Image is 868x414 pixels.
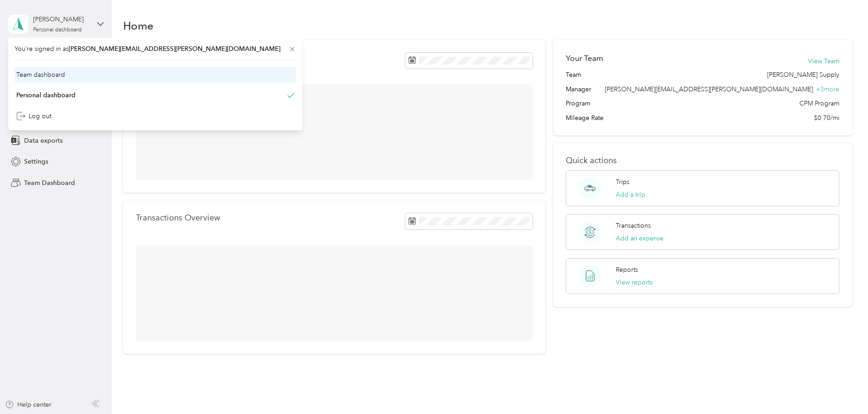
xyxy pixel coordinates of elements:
[616,278,653,287] button: View reports
[814,113,839,123] span: $0.70/mi
[33,27,82,33] div: Personal dashboard
[605,85,813,93] span: [PERSON_NAME][EMAIL_ADDRESS][PERSON_NAME][DOMAIN_NAME]
[24,136,63,145] span: Data exports
[816,85,839,93] span: + 3 more
[24,157,48,166] span: Settings
[799,99,839,108] span: CPM Program
[16,70,65,80] div: Team dashboard
[616,221,651,230] p: Transactions
[767,70,839,80] span: [PERSON_NAME] Supply
[616,265,638,274] p: Reports
[616,177,629,187] p: Trips
[5,400,51,409] button: Help center
[123,21,154,30] h1: Home
[817,363,868,414] iframe: Everlance-gr Chat Button Frame
[69,45,280,53] span: [PERSON_NAME][EMAIL_ADDRESS][PERSON_NAME][DOMAIN_NAME]
[24,178,75,188] span: Team Dashboard
[566,70,581,80] span: Team
[566,99,590,108] span: Program
[16,111,51,121] div: Log out
[15,44,296,54] span: You’re signed in as
[566,85,591,94] span: Manager
[566,53,603,64] h2: Your Team
[808,56,839,66] button: View Team
[566,113,604,123] span: Mileage Rate
[566,156,839,165] p: Quick actions
[616,234,663,243] button: Add an expense
[136,213,220,223] p: Transactions Overview
[616,190,645,200] button: Add a trip
[33,15,90,24] div: [PERSON_NAME]
[16,90,75,100] div: Personal dashboard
